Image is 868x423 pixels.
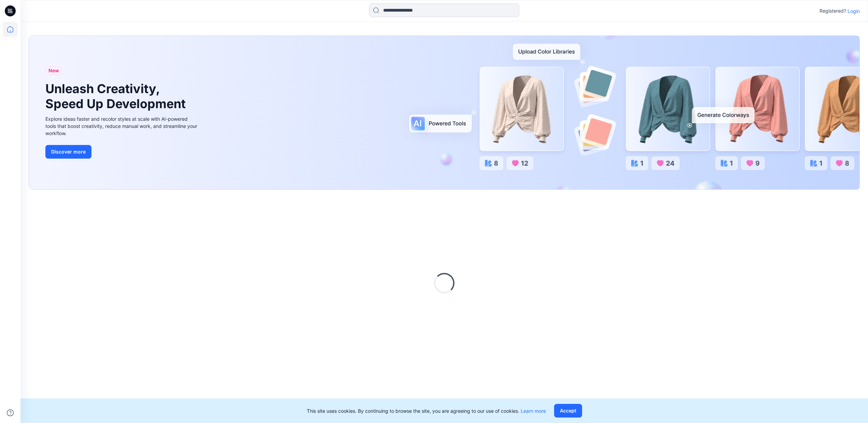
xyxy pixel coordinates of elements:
[45,115,199,137] div: Explore ideas faster and recolor styles at scale with AI-powered tools that boost creativity, red...
[45,145,199,159] a: Discover more
[848,8,860,15] p: Login
[521,408,546,414] a: Learn more
[48,67,59,75] span: New
[45,145,91,159] button: Discover more
[45,82,189,111] h1: Unleash Creativity, Speed Up Development
[554,404,582,418] button: Accept
[307,407,546,414] p: This site uses cookies. By continuing to browse the site, you are agreeing to our use of cookies.
[820,7,846,15] p: Registered?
